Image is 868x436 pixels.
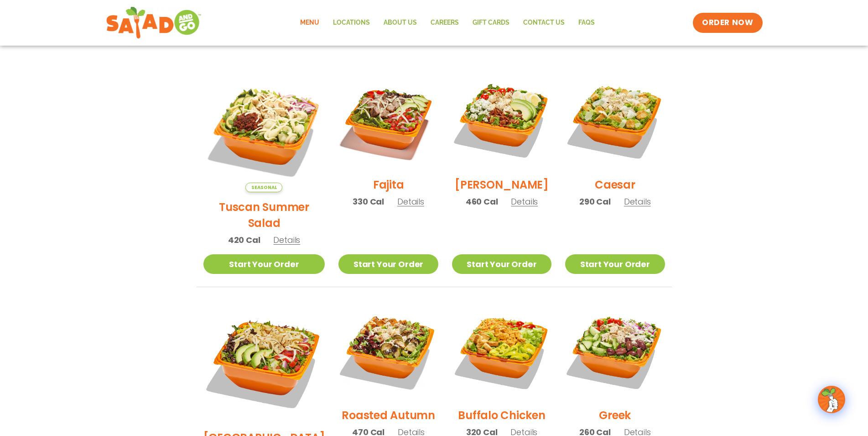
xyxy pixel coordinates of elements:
span: Details [511,196,538,207]
img: wpChatIcon [819,387,844,412]
a: GIFT CARDS [466,12,516,33]
h2: [PERSON_NAME] [455,177,549,193]
a: Contact Us [516,12,572,33]
span: 330 Cal [353,195,384,208]
a: Start Your Order [452,254,551,274]
img: Product photo for BBQ Ranch Salad [203,301,325,423]
a: Menu [293,12,326,33]
img: new-SAG-logo-768×292 [106,5,202,41]
h2: Tuscan Summer Salad [203,199,325,231]
span: 460 Cal [466,195,498,208]
span: 290 Cal [579,195,611,208]
span: ORDER NOW [702,17,753,28]
img: Product photo for Cobb Salad [452,70,551,170]
a: Start Your Order [565,254,665,274]
a: Start Your Order [203,254,325,274]
a: Careers [424,12,466,33]
span: Details [273,234,300,246]
nav: Menu [293,12,602,33]
span: Details [397,196,424,207]
h2: Fajita [373,177,404,193]
h2: Greek [599,407,631,423]
span: Seasonal [245,183,282,192]
img: Product photo for Buffalo Chicken Salad [452,301,551,400]
span: Details [624,196,651,207]
h2: Caesar [595,177,635,193]
a: ORDER NOW [693,13,762,33]
h2: Buffalo Chicken [458,407,545,423]
img: Product photo for Tuscan Summer Salad [203,70,325,192]
a: Locations [326,12,377,33]
a: About Us [377,12,424,33]
img: Product photo for Caesar Salad [565,70,665,170]
img: Product photo for Greek Salad [565,301,665,400]
a: FAQs [572,12,602,33]
img: Product photo for Roasted Autumn Salad [338,301,438,400]
a: Start Your Order [338,254,438,274]
img: Product photo for Fajita Salad [338,70,438,170]
span: 420 Cal [228,234,260,246]
h2: Roasted Autumn [342,407,435,423]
